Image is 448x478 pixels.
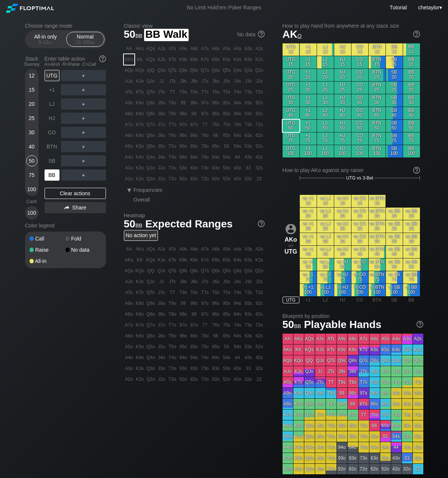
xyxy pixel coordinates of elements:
[254,130,265,141] div: 62s
[317,107,334,119] div: LJ 40
[135,152,145,162] div: K4o
[200,54,210,65] div: K7s
[403,82,420,94] div: BB 25
[189,65,199,76] div: Q8s
[178,141,189,151] div: 95o
[156,76,167,86] div: JJ
[167,108,178,119] div: T8o
[167,152,178,162] div: T4o
[254,163,265,173] div: 32s
[146,163,156,173] div: Q3o
[26,155,37,166] div: 50
[369,132,385,145] div: BTN 75
[135,98,145,108] div: K9o
[254,119,265,130] div: 72s
[189,108,199,119] div: 88
[243,87,254,97] div: T3s
[243,163,254,173] div: 33
[124,119,134,130] div: A7o
[403,120,420,132] div: BB 50
[200,76,210,86] div: J7s
[222,108,232,119] div: 85s
[156,163,167,173] div: J3o
[211,54,221,65] div: K6s
[156,174,167,184] div: J2o
[61,127,106,138] div: ＋
[232,65,243,76] div: Q4s
[135,141,145,151] div: K5o
[351,69,368,81] div: CO 20
[146,76,156,86] div: QJo
[317,56,334,68] div: LJ 15
[135,130,145,141] div: K6o
[178,174,189,184] div: 92o
[189,152,199,162] div: 84o
[45,53,106,70] div: Enter table action
[178,98,189,108] div: 99
[211,76,221,86] div: J6s
[189,98,199,108] div: 98s
[28,32,63,46] div: All-in only
[200,174,210,184] div: 72o
[30,40,61,45] div: 5 – 12
[257,220,265,228] img: help.32db89a4.svg
[61,155,106,166] div: ＋
[416,320,424,328] img: help.32db89a4.svg
[351,145,368,157] div: CO 100
[334,132,351,145] div: HJ 75
[26,84,37,95] div: 15
[178,54,189,65] div: K9s
[317,43,334,56] div: LJ 12
[232,163,243,173] div: 43o
[124,76,134,86] div: AJo
[178,65,189,76] div: Q9s
[211,119,221,130] div: 76s
[232,43,243,54] div: A4s
[45,113,60,124] div: HJ
[334,107,351,119] div: HJ 40
[403,94,420,107] div: BB 30
[167,130,178,141] div: T6o
[123,29,144,41] span: 50
[26,184,37,195] div: 100
[156,98,167,108] div: J9o
[243,54,254,65] div: K3s
[298,31,302,39] span: o
[369,82,385,94] div: BTN 25
[124,65,134,76] div: AQo
[178,76,189,86] div: J9s
[386,120,403,132] div: SB 50
[416,3,443,12] div: ▾
[286,224,296,234] img: icon-avatar.b40e07d9.svg
[135,31,143,39] span: bb
[283,107,299,119] div: UTG 40
[232,108,243,119] div: 84s
[189,54,199,65] div: K8s
[351,132,368,145] div: CO 75
[189,119,199,130] div: 87o
[222,152,232,162] div: 54o
[167,119,178,130] div: T7o
[200,119,210,130] div: 77
[283,145,299,157] div: UTG 100
[200,130,210,141] div: 76o
[167,174,178,184] div: T2o
[254,108,265,119] div: 82s
[412,166,421,174] img: help.32db89a4.svg
[167,54,178,65] div: KTs
[300,120,317,132] div: +1 50
[30,236,65,241] div: Call
[386,69,403,81] div: SB 20
[176,4,272,12] div: No Limit Hold’em Poker Ranges
[222,65,232,76] div: Q5s
[351,43,368,56] div: CO 12
[254,65,265,76] div: Q2s
[211,108,221,119] div: 86s
[211,65,221,76] div: Q6s
[30,247,65,252] div: Raise
[334,82,351,94] div: HJ 25
[369,94,385,107] div: BTN 30
[334,69,351,81] div: HJ 20
[232,141,243,151] div: 54s
[300,43,317,56] div: +1 12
